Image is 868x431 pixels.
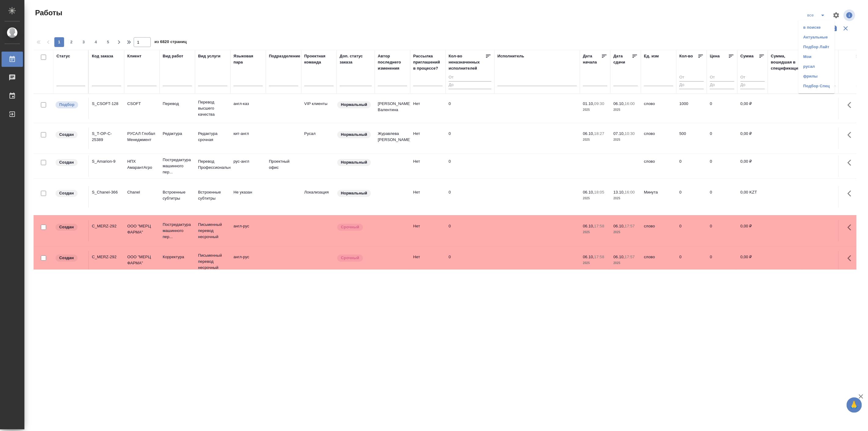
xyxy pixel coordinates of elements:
td: Нет [410,251,446,272]
input: От [710,74,734,81]
p: Редактура [163,131,192,137]
p: Встроенные субтитры [198,189,227,201]
td: Не указан [230,186,266,208]
p: 2025 [613,229,638,235]
div: S_CSOFT-128 [92,101,121,107]
span: Работы [34,8,62,18]
li: Подбор Лайт [798,42,835,52]
p: 16:00 [625,190,635,194]
p: Создан [59,255,74,261]
td: 0 [707,186,737,208]
td: 0,00 ₽ [737,155,768,177]
p: Создан [59,190,74,196]
span: 5 [103,39,113,45]
div: Сумма, вошедшая в спецификацию [771,53,801,71]
input: До [740,81,765,89]
td: англ-рус [230,251,266,272]
p: 06.10, [583,131,594,136]
td: 0,00 ₽ [737,128,768,149]
td: Журавлева [PERSON_NAME] [375,128,410,149]
p: 06.10, [583,224,594,228]
p: 06.10, [583,255,594,259]
p: Редактура срочная [198,131,227,143]
span: 2 [67,39,76,45]
p: 09:30 [594,101,604,106]
td: 0 [707,98,737,119]
span: 4 [91,39,101,45]
p: 06.10, [613,255,625,259]
p: Нормальный [341,132,367,138]
div: Заказ еще не согласован с клиентом, искать исполнителей рано [55,189,85,197]
td: 0 [676,186,707,208]
p: 06.10, [613,101,625,106]
li: Мои [798,52,835,62]
div: Дата начала [583,53,601,65]
input: От [679,74,704,81]
button: Сбросить фильтры [840,23,852,34]
div: Код заказа [92,53,113,59]
td: 1000 [676,98,707,119]
button: 🙏 [847,397,862,413]
p: Нормальный [341,190,367,196]
div: Сумма [740,53,754,59]
p: Chanel [127,189,157,195]
span: 🙏 [849,399,859,411]
td: VIP клиенты [301,98,337,119]
p: Встроенные субтитры [163,189,192,201]
div: Кол-во неназначенных исполнителей [449,53,485,71]
div: Клиент [127,53,141,59]
td: 0 [446,186,494,208]
td: 0 [707,128,737,149]
div: Доп. статус заказа [340,53,372,65]
p: 2025 [613,260,638,266]
p: ООО "МЕРЦ ФАРМА" [127,223,157,235]
p: 2025 [583,260,607,266]
div: Заказ еще не согласован с клиентом, искать исполнителей рано [55,158,85,167]
p: 01.10, [583,101,594,106]
div: C_MERZ-292 [92,254,121,260]
p: 17:58 [594,255,604,259]
button: Здесь прячутся важные кнопки [844,251,859,266]
button: Здесь прячутся важные кнопки [844,186,859,201]
td: 0 [707,220,737,241]
button: 2 [67,37,76,47]
p: Перевод Профессиональный [198,158,227,171]
button: Здесь прячутся важные кнопки [844,220,859,235]
p: 16:00 [625,101,635,106]
button: 5 [103,37,113,47]
div: Автор последнего изменения [378,53,407,71]
p: ООО "МЕРЦ ФАРМА" [127,254,157,266]
td: слово [641,155,676,177]
td: [PERSON_NAME] Валентина [375,98,410,119]
td: Нет [410,98,446,119]
p: Нормальный [341,102,367,108]
p: Создан [59,159,74,165]
p: 18:27 [594,131,604,136]
button: Здесь прячутся важные кнопки [844,155,859,170]
td: 0,00 ₽ [737,251,768,272]
p: Корректура [163,254,192,260]
p: 2025 [583,137,607,143]
p: 17:57 [625,224,635,228]
td: 0 [707,155,737,177]
div: Кол-во [679,53,693,59]
p: 06.10, [613,224,625,228]
input: От [449,74,491,81]
p: НПХ АмарантАгро [127,158,157,171]
td: Нет [410,186,446,208]
td: англ-рус [230,220,266,241]
input: До [679,81,704,89]
div: Статус [56,53,70,59]
td: Нет [410,220,446,241]
p: 18:05 [594,190,604,194]
span: из 6820 страниц [154,38,187,47]
p: 17:58 [594,224,604,228]
div: Заказ еще не согласован с клиентом, искать исполнителей рано [55,223,85,231]
div: Подразделение [269,53,300,59]
p: РУСАЛ Глобал Менеджмент [127,131,157,143]
p: Подбор [59,102,74,108]
td: Нет [410,155,446,177]
td: кит-англ [230,128,266,149]
p: Постредактура машинного пер... [163,222,192,240]
div: Проектная команда [304,53,334,65]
